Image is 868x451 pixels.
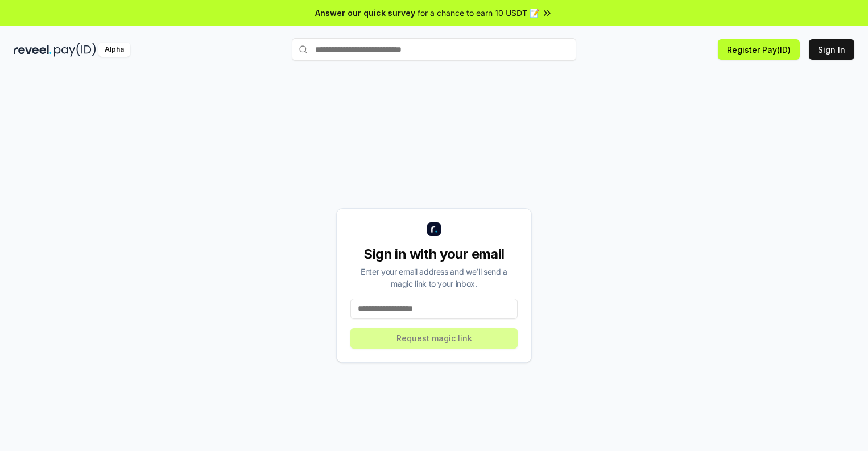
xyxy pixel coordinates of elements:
div: Sign in with your email [350,245,518,263]
button: Register Pay(ID) [718,39,800,60]
img: logo_small [427,222,441,236]
div: Enter your email address and we’ll send a magic link to your inbox. [350,266,518,289]
button: Sign In [809,39,854,60]
span: Answer our quick survey [315,7,415,19]
img: reveel_dark [14,43,52,57]
img: pay_id [54,43,96,57]
div: Alpha [98,43,130,57]
span: for a chance to earn 10 USDT 📝 [418,7,539,19]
